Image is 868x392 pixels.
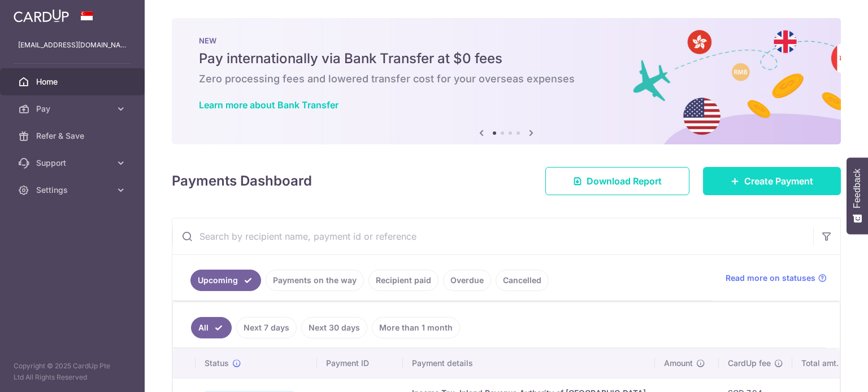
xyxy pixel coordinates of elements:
[372,317,460,338] a: More than 1 month
[728,358,771,369] span: CardUp fee
[801,358,839,369] span: Total amt.
[199,50,814,68] h5: Pay internationally via Bank Transfer at $0 fees
[368,270,439,291] a: Recipient paid
[301,317,367,338] a: Next 30 days
[36,157,111,169] span: Support
[236,317,297,338] a: Next 7 days
[172,218,813,254] input: Search by recipient name, payment id or reference
[18,39,127,51] p: [EMAIL_ADDRESS][DOMAIN_NAME]
[317,349,403,378] th: Payment ID
[36,184,111,196] span: Settings
[199,36,814,45] p: NEW
[587,174,662,188] span: Download Report
[847,157,868,234] button: Feedback - Show survey
[199,99,338,111] a: Learn more about Bank Transfer
[190,270,261,291] a: Upcoming
[496,270,549,291] a: Cancelled
[744,174,813,188] span: Create Payment
[172,18,841,144] img: Bank transfer banner
[199,72,814,86] h6: Zero processing fees and lowered transfer cost for your overseas expenses
[443,270,491,291] a: Overdue
[403,349,655,378] th: Payment details
[664,358,693,369] span: Amount
[36,103,111,114] span: Pay
[172,171,312,191] h4: Payments Dashboard
[726,272,827,284] a: Read more on statuses
[266,270,364,291] a: Payments on the way
[726,272,815,284] span: Read more on statuses
[545,167,689,195] a: Download Report
[191,317,232,338] a: All
[36,130,111,142] span: Refer & Save
[703,167,841,195] a: Create Payment
[205,358,229,369] span: Status
[852,169,862,208] span: Feedback
[14,9,69,23] img: CardUp
[36,76,111,87] span: Home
